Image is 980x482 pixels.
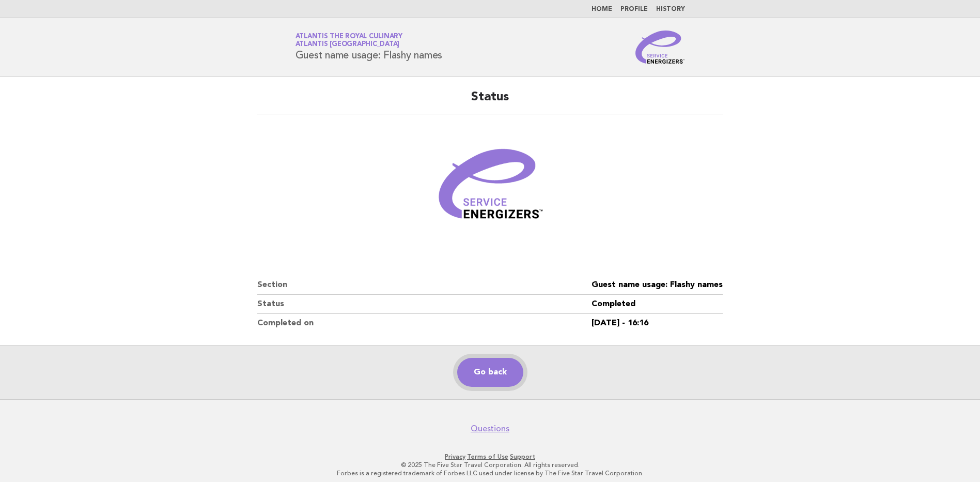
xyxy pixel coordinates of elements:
dd: Completed [592,295,723,314]
h1: Guest name usage: Flashy names [295,34,443,61]
dd: Guest name usage: Flashy names [592,276,723,295]
a: Privacy [445,453,465,460]
p: · · [174,453,806,461]
img: Service Energizers [635,31,685,64]
p: Forbes is a registered trademark of Forbes LLC used under license by The Five Star Travel Corpora... [174,469,806,477]
a: Support [510,453,535,460]
a: Go back [457,358,523,387]
a: Questions [471,424,509,434]
a: Profile [620,6,648,12]
img: Verified [428,127,552,251]
a: Terms of Use [467,453,508,460]
dt: Section [257,276,592,295]
dd: [DATE] - 16:16 [592,314,723,333]
dt: Status [257,295,592,314]
span: Atlantis [GEOGRAPHIC_DATA] [295,41,400,48]
h2: Status [257,89,723,114]
a: Home [592,6,612,12]
dt: Completed on [257,314,592,333]
p: © 2025 The Five Star Travel Corporation. All rights reserved. [174,461,806,469]
a: History [656,6,685,12]
a: Atlantis the Royal CulinaryAtlantis [GEOGRAPHIC_DATA] [295,33,402,48]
